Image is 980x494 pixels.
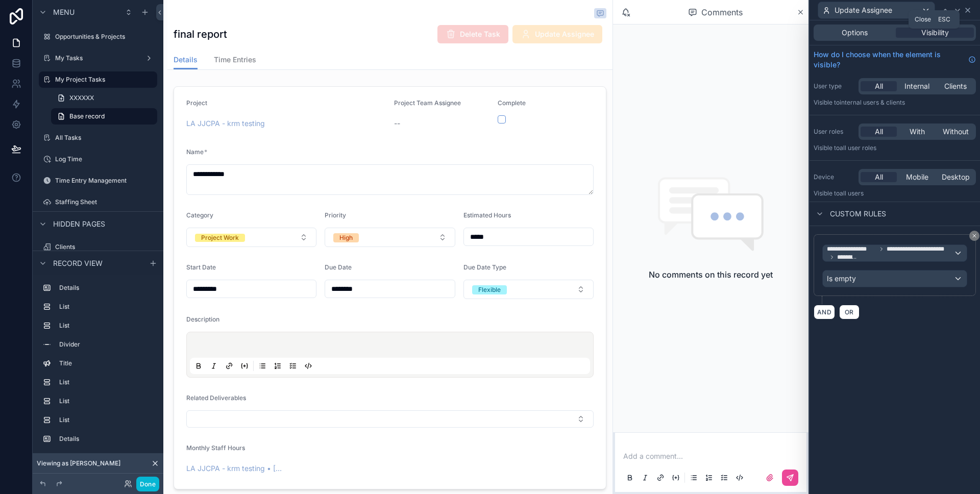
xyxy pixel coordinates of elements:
button: Done [136,477,159,491]
span: Close [915,15,931,23]
label: All Tasks [55,134,155,142]
span: Is empty [827,274,856,284]
span: Desktop [942,172,970,182]
span: Record view [53,258,103,268]
a: Opportunities & Projects [39,29,157,45]
span: Clients [944,81,967,91]
span: All [875,172,883,182]
a: Base record [51,108,157,125]
span: All user roles [840,144,876,152]
label: List [59,416,153,424]
a: Staffing Sheet [39,194,157,210]
span: XXXXXX [69,94,94,102]
a: How do I choose when the element is visible? [814,50,976,70]
label: Device [814,173,854,181]
button: Is empty [822,270,967,287]
span: OR [843,308,856,316]
button: OR [839,305,860,319]
span: All [875,127,883,137]
label: User roles [814,128,854,136]
span: Viewing as [PERSON_NAME] [37,459,120,467]
a: My Tasks [39,50,157,66]
label: Details [59,284,153,292]
span: Comments [701,6,743,18]
span: Base record [69,112,105,120]
a: My Project Tasks [39,71,157,88]
label: Clients [55,243,155,251]
span: Internal [904,81,929,91]
span: All [875,81,883,91]
button: AND [814,305,835,319]
span: Options [842,28,868,38]
h2: No comments on this record yet [649,268,773,281]
label: List [59,378,153,386]
label: List [59,322,153,330]
a: Log Time [39,151,157,167]
span: Without [943,127,969,137]
label: Log Time [55,155,155,163]
a: Details [174,51,198,70]
a: Time Entries [214,51,256,71]
a: Clients [39,239,157,255]
label: Opportunities & Projects [55,33,155,41]
p: Visible to [814,189,976,197]
span: Esc [936,15,952,23]
p: Visible to [814,144,976,152]
span: Details [174,55,198,65]
label: Title [59,359,153,367]
span: With [910,127,925,137]
label: Details [59,435,153,443]
h1: final report [174,27,227,41]
span: Time Entries [214,55,256,65]
a: XXXXXX [51,90,157,106]
span: Update Assignee [835,5,892,15]
span: How do I choose when the element is visible? [814,50,964,70]
label: Staffing Sheet [55,198,155,206]
label: List [59,397,153,405]
a: All Tasks [39,130,157,146]
span: all users [840,189,864,197]
a: Time Entry Management [39,172,157,189]
label: Divider [59,340,153,349]
label: My Project Tasks [55,76,151,84]
span: Internal users & clients [840,98,905,106]
span: Visibility [921,28,949,38]
label: List [59,303,153,311]
button: Update Assignee [818,2,935,19]
span: Custom rules [830,209,886,219]
p: Visible to [814,98,976,107]
span: Menu [53,7,75,17]
label: Time Entry Management [55,177,155,185]
label: User type [814,82,854,90]
span: Hidden pages [53,219,105,229]
div: scrollable content [33,275,163,457]
label: My Tasks [55,54,141,62]
span: Mobile [906,172,928,182]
